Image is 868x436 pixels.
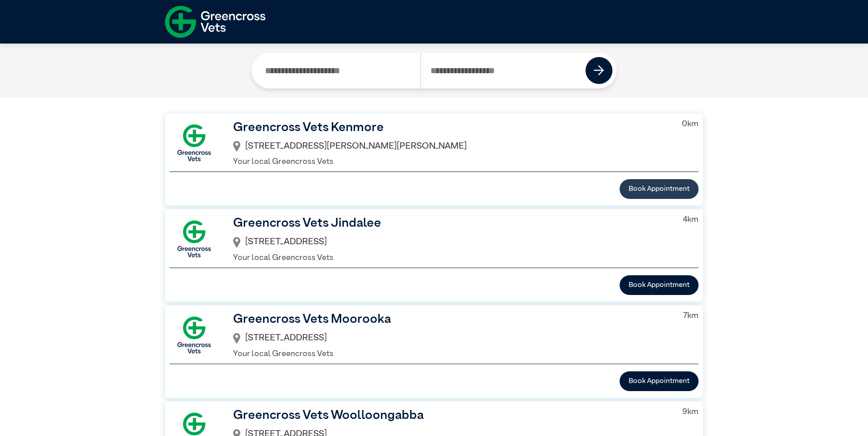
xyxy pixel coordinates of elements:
[683,214,699,226] p: 4 km
[233,214,668,233] h3: Greencross Vets Jindalee
[233,233,668,252] div: [STREET_ADDRESS]
[620,371,699,391] button: Book Appointment
[165,2,265,41] img: f-logo
[169,310,219,360] img: GX-Square.png
[682,406,699,418] p: 9 km
[233,406,668,425] h3: Greencross Vets Woolloongabba
[233,310,669,329] h3: Greencross Vets Moorooka
[682,118,699,130] p: 0 km
[421,53,586,88] input: Search by Postcode
[233,348,669,360] p: Your local Greencross Vets
[233,252,668,264] p: Your local Greencross Vets
[233,118,668,137] h3: Greencross Vets Kenmore
[233,137,668,156] div: [STREET_ADDRESS][PERSON_NAME][PERSON_NAME]
[620,179,699,199] button: Book Appointment
[169,214,219,264] img: GX-Square.png
[169,118,219,167] img: GX-Square.png
[256,53,421,88] input: Search by Clinic Name
[620,275,699,295] button: Book Appointment
[233,156,668,168] p: Your local Greencross Vets
[594,65,604,76] img: icon-right
[233,329,669,348] div: [STREET_ADDRESS]
[683,310,699,322] p: 7 km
